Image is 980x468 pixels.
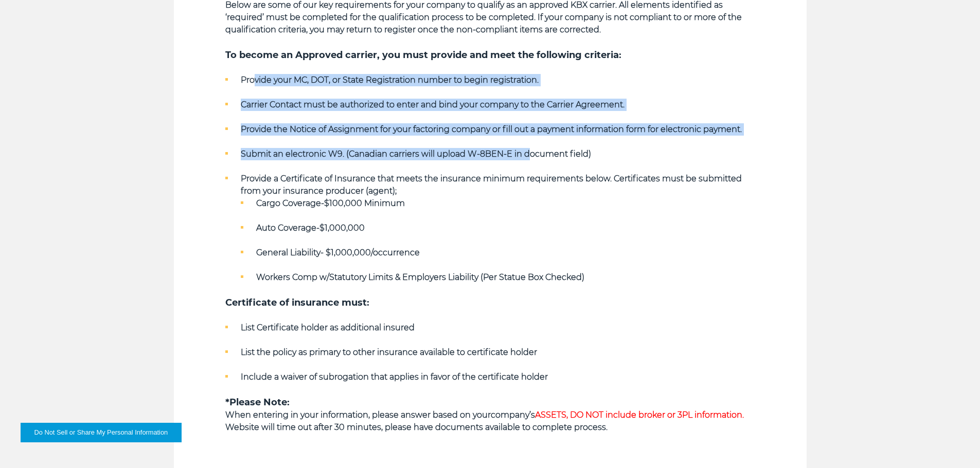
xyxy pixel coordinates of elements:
[225,48,755,62] h5: To become an Approved carrier, you must provide and meet the following criteria:
[241,124,742,134] strong: Provide the Notice of Assignment for your factoring company or fill out a payment information for...
[225,297,369,308] strong: Certificate of insurance must:
[241,174,742,196] strong: Provide a Certificate of Insurance that meets the insurance minimum requirements below. Certifica...
[256,198,405,208] strong: Cargo Coverage-$100,000 Minimum
[241,323,415,332] strong: List Certificate holder as additional insured
[241,149,591,159] strong: Submit an electronic W9. (Canadian carriers will upload W-8BEN-E in document field)
[256,223,365,233] strong: Auto Coverage-$1,000,000
[256,272,584,282] strong: Workers Comp w/Statutory Limits & Employers Liability (Per Statue Box Checked)
[535,410,744,420] span: ASSETS, DO NOT include broker or 3PL information.
[225,397,290,408] strong: *Please Note:
[256,248,420,257] strong: General Liability- $1,000,000/occurrence
[241,372,548,382] strong: Include a waiver of subrogation that applies in favor of the certificate holder
[241,75,539,85] strong: Provide your MC, DOT, or State Registration number to begin registration.
[21,423,182,442] button: Do Not Sell or Share My Personal Information
[241,347,537,357] strong: List the policy as primary to other insurance available to certificate holder
[241,100,625,109] strong: Carrier Contact must be authorized to enter and bind your company to the Carrier Agreement.
[225,410,491,420] strong: When entering in your information, please answer based on your
[491,410,744,420] strong: company’s
[225,422,608,432] strong: Website will time out after 30 minutes, please have documents available to complete process.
